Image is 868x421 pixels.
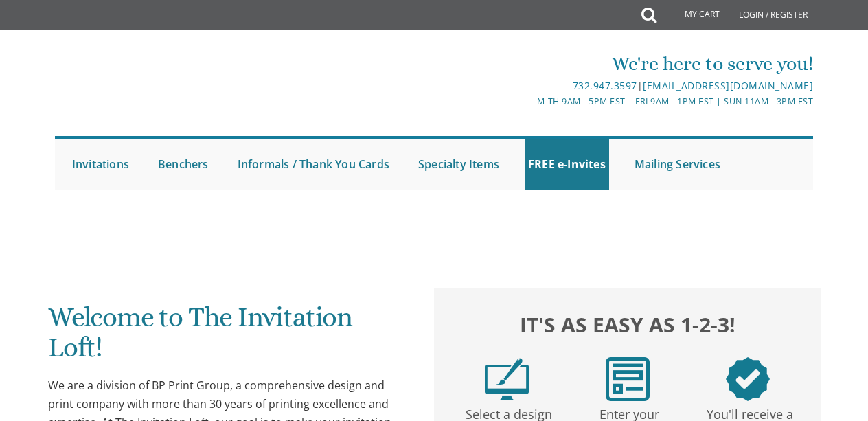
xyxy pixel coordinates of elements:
[573,79,637,92] a: 732.947.3597
[308,94,813,109] div: M-Th 9am - 5pm EST | Fri 9am - 1pm EST | Sun 11am - 3pm EST
[726,357,770,401] img: step3.png
[308,78,813,94] div: |
[606,357,650,401] img: step2.png
[69,139,133,190] a: Invitations
[234,139,393,190] a: Informals / Thank You Cards
[655,1,729,29] a: My Cart
[155,139,212,190] a: Benchers
[446,310,808,340] h2: It's as easy as 1-2-3!
[631,139,724,190] a: Mailing Services
[485,357,529,401] img: step1.png
[308,50,813,78] div: We're here to serve you!
[48,302,410,373] h1: Welcome to The Invitation Loft!
[643,79,813,92] a: [EMAIL_ADDRESS][DOMAIN_NAME]
[415,139,503,190] a: Specialty Items
[525,139,609,190] a: FREE e-Invites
